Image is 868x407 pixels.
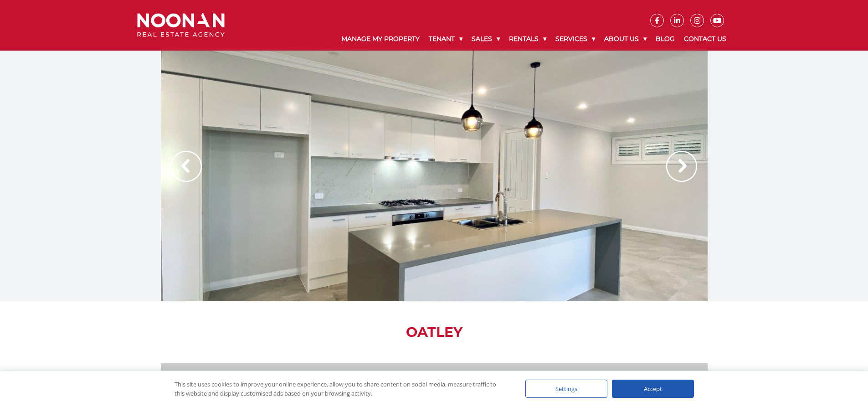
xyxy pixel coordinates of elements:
[679,27,731,51] a: Contact Us
[171,151,202,182] img: Arrow slider
[424,27,467,51] a: Tenant
[612,380,694,398] div: Accept
[651,27,679,51] a: Blog
[525,380,607,398] div: Settings
[175,380,507,398] div: This site uses cookies to improve your online experience, allow you to share content on social me...
[467,27,504,51] a: Sales
[161,324,708,340] h1: OATLEY
[551,27,600,51] a: Services
[600,27,651,51] a: About Us
[504,27,551,51] a: Rentals
[337,27,424,51] a: Manage My Property
[666,151,697,182] img: Arrow slider
[137,13,225,37] img: Noonan Real Estate Agency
